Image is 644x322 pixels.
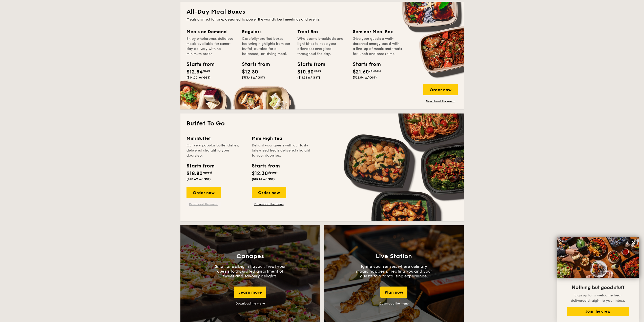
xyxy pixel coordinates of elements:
[353,36,402,56] div: Give your guests a well-deserved energy boost with a line-up of meals and treats for lunch and br...
[314,69,321,73] span: /box
[376,253,412,260] h3: Live Station
[186,171,203,177] span: $18.80
[297,61,320,68] div: Starts from
[212,264,288,278] p: Small bites, big in flavour. Treat your guests to a curated assortment of sweet and savoury delig...
[252,171,268,177] span: $12.30
[234,287,266,298] div: Learn more
[186,61,209,68] div: Starts from
[203,171,212,174] span: /guest
[186,28,236,35] div: Meals on Demand
[242,28,291,35] div: Regulars
[353,69,369,75] span: $21.60
[186,177,211,181] span: ($20.49 w/ GST)
[252,202,286,206] a: Download the menu
[252,187,286,198] div: Order now
[186,162,214,170] div: Starts from
[242,76,265,79] span: ($13.41 w/ GST)
[242,36,291,56] div: Carefully-crafted boxes featuring highlights from our buffet, curated for a balanced, satisfying ...
[297,28,347,35] div: Treat Box
[186,143,246,158] div: Our very popular buffet dishes, delivered straight to your doorstep.
[186,120,458,128] h2: Buffet To Go
[186,187,221,198] div: Order now
[252,143,311,158] div: Delight your guests with our tasty bite-sized treats delivered straight to your doorstep.
[186,135,246,142] div: Mini Buffet
[252,177,275,181] span: ($13.41 w/ GST)
[242,69,258,75] span: $12.30
[423,84,458,95] div: Order now
[356,264,432,278] p: Ignite your senses, where culinary magic happens, treating you and your guests to a tantalising e...
[353,28,402,35] div: Seminar Meal Box
[186,202,221,206] a: Download the menu
[203,69,210,73] span: /box
[353,61,376,68] div: Starts from
[567,307,629,316] button: Join the crew
[186,17,458,22] div: Meals crafted for one, designed to power the world's best meetings and events.
[557,237,639,278] img: DSC07876-Edit02-Large.jpeg
[369,69,381,73] span: /bundle
[297,69,314,75] span: $10.30
[186,8,458,16] h2: All-Day Meal Boxes
[252,135,311,142] div: Mini High Tea
[268,171,278,174] span: /guest
[236,253,264,260] h3: Canapes
[252,162,279,170] div: Starts from
[379,302,409,305] a: Download the menu
[572,285,624,291] span: Nothing but good stuff
[186,69,203,75] span: $12.84
[236,302,265,305] a: Download the menu
[423,99,458,103] a: Download the menu
[380,287,407,298] div: Plan now
[186,76,211,79] span: ($14.00 w/ GST)
[242,61,265,68] div: Starts from
[186,36,236,56] div: Enjoy wholesome, delicious meals available for same-day delivery with no minimum order.
[630,239,638,247] button: Close
[297,36,347,56] div: Wholesome breakfasts and light bites to keep your attendees energised throughout the day.
[297,76,320,79] span: ($11.23 w/ GST)
[571,293,625,303] span: Sign up for a welcome treat delivered straight to your inbox.
[353,76,377,79] span: ($23.54 w/ GST)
